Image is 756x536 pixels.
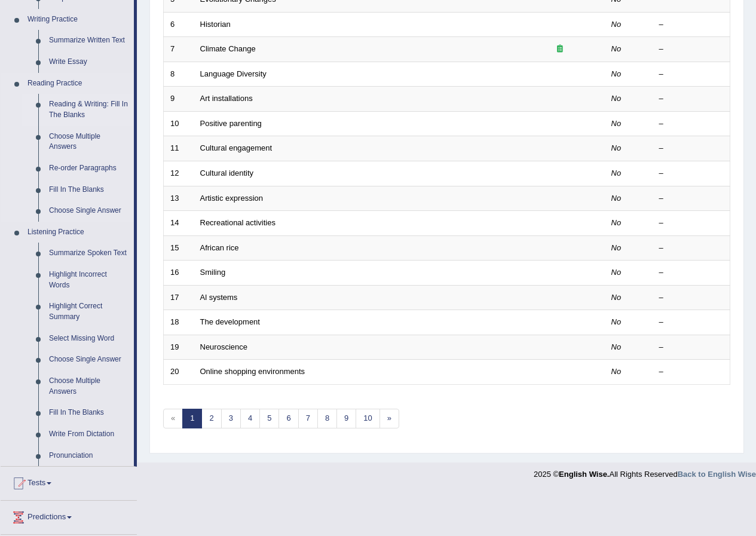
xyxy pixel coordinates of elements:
[611,69,622,78] em: No
[1,501,137,531] a: Predictions
[44,349,134,370] a: Choose Single Answer
[182,409,202,428] a: 1
[611,44,622,53] em: No
[659,44,724,55] div: –
[659,317,724,328] div: –
[164,87,194,112] td: 9
[200,218,276,227] a: Recreational activities
[259,409,279,428] a: 5
[164,37,194,62] td: 7
[659,168,724,179] div: –
[164,62,194,87] td: 8
[44,126,134,158] a: Choose Multiple Answers
[22,222,134,243] a: Listening Practice
[200,94,253,103] a: Art installations
[44,328,134,350] a: Select Missing Word
[44,370,134,402] a: Choose Multiple Answers
[298,409,318,428] a: 7
[379,409,399,428] a: »
[659,193,724,204] div: –
[611,119,622,128] em: No
[200,143,273,152] a: Cultural engagement
[164,12,194,37] td: 6
[659,342,724,353] div: –
[659,19,724,30] div: –
[44,296,134,327] a: Highlight Correct Summary
[44,179,134,201] a: Fill In The Blanks
[611,317,622,326] em: No
[164,261,194,286] td: 16
[164,310,194,335] td: 18
[200,268,226,277] a: Smiling
[164,186,194,211] td: 13
[200,293,238,302] a: Al systems
[200,342,248,351] a: Neuroscience
[200,119,262,128] a: Positive parenting
[559,470,609,479] strong: English Wise.
[611,268,622,277] em: No
[534,463,756,480] div: 2025 © All Rights Reserved
[659,69,724,80] div: –
[522,44,598,55] div: Exam occurring question
[611,143,622,152] em: No
[221,409,241,428] a: 3
[44,402,134,424] a: Fill In The Blanks
[200,44,256,53] a: Climate Change
[611,218,622,227] em: No
[611,293,622,302] em: No
[611,169,622,177] em: No
[44,445,134,467] a: Pronunciation
[278,409,298,428] a: 6
[44,243,134,264] a: Summarize Spoken Text
[611,20,622,29] em: No
[164,285,194,310] td: 17
[44,51,134,73] a: Write Essay
[659,218,724,229] div: –
[44,30,134,51] a: Summarize Written Text
[240,409,260,428] a: 4
[164,211,194,236] td: 14
[164,111,194,136] td: 10
[44,158,134,179] a: Re-order Paragraphs
[611,243,622,252] em: No
[611,342,622,351] em: No
[317,409,337,428] a: 8
[611,94,622,103] em: No
[200,20,231,29] a: Historian
[678,470,756,479] a: Back to English Wise
[659,118,724,130] div: –
[164,235,194,261] td: 15
[200,169,254,177] a: Cultural identity
[22,73,134,94] a: Reading Practice
[200,194,263,203] a: Artistic expression
[659,267,724,278] div: –
[164,136,194,161] td: 11
[44,424,134,445] a: Write From Dictation
[659,93,724,105] div: –
[164,335,194,360] td: 19
[164,161,194,186] td: 12
[659,292,724,304] div: –
[356,409,379,428] a: 10
[200,243,239,252] a: African rice
[22,9,134,30] a: Writing Practice
[1,467,137,497] a: Tests
[201,409,221,428] a: 2
[659,366,724,378] div: –
[659,243,724,254] div: –
[200,317,260,326] a: The development
[200,367,305,376] a: Online shopping environments
[200,69,267,78] a: Language Diversity
[164,360,194,385] td: 20
[44,94,134,125] a: Reading & Writing: Fill In The Blanks
[611,367,622,376] em: No
[611,194,622,203] em: No
[163,409,183,428] span: «
[44,200,134,222] a: Choose Single Answer
[336,409,356,428] a: 9
[659,143,724,154] div: –
[44,264,134,296] a: Highlight Incorrect Words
